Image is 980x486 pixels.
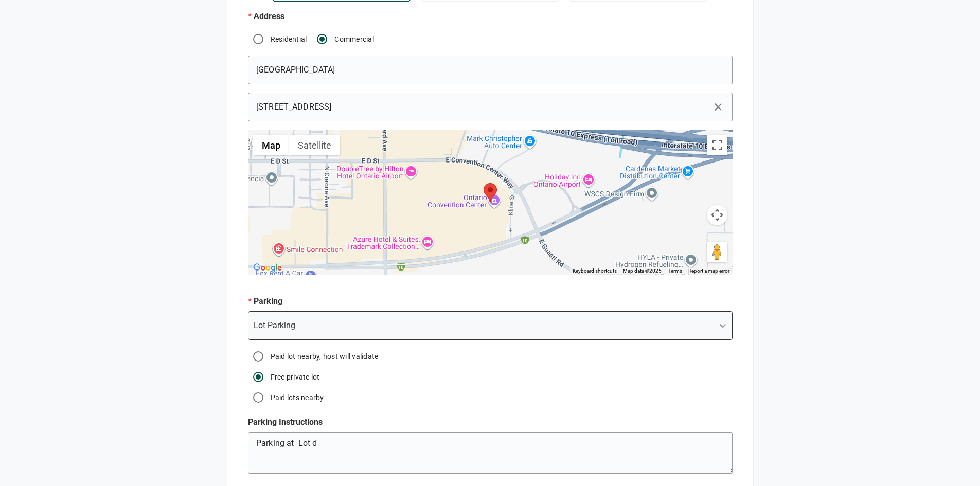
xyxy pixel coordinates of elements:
label: Paid lot nearby, host will validate [269,351,379,362]
button: Toggle fullscreen view [707,135,727,155]
button: Show satellite imagery [289,135,340,155]
textarea: Parking at Lot d [248,436,732,473]
label: Paid lots nearby [269,392,324,403]
label: Free private lot [269,372,320,382]
label: Commercial [332,34,374,44]
a: Report a map error [688,268,729,274]
button: Map camera controls [707,205,727,225]
a: Terms [668,268,682,274]
button: Drag Pegman onto the map to open Street View [707,242,727,262]
a: Open this area in Google Maps (opens a new window) [251,261,284,275]
input: Enter a location [248,93,733,121]
button: Show street map [253,135,289,155]
span: Map data ©2025 [623,268,662,274]
p: Parking [248,295,733,308]
img: Google [251,261,284,275]
p: Parking Instructions [248,416,733,428]
i: close [712,101,724,113]
button: Keyboard shortcuts [573,267,617,275]
p: Address [248,10,733,23]
div: Lot Parking [254,319,295,332]
label: Residential [269,34,307,44]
